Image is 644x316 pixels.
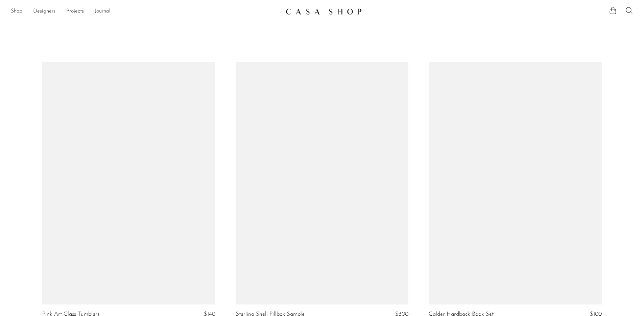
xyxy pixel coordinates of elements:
[11,6,280,17] nav: Desktop navigation
[11,7,22,16] a: Shop
[95,7,111,16] a: Journal
[66,7,84,16] a: Projects
[33,7,55,16] a: Designers
[11,6,280,17] ul: NEW HEADER MENU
